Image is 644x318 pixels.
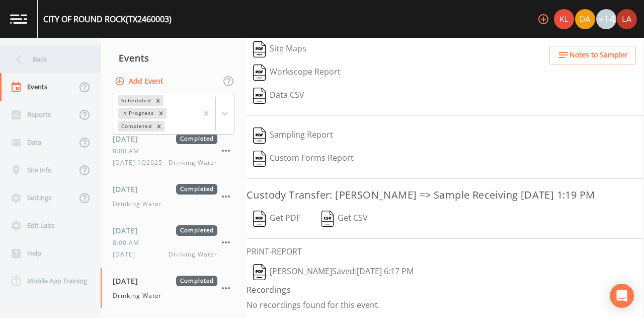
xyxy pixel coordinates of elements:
[153,121,165,132] div: Remove Completed
[152,95,164,106] div: Remove Scheduled
[549,46,636,65] button: Notes to Sampler
[101,125,247,176] a: [DATE]Completed8:00 AM[DATE] 1Q2025Drinking Water
[176,276,217,286] span: Completed
[113,158,168,167] span: [DATE] 1Q2025
[101,176,247,217] a: [DATE]CompletedDrinking Water
[118,108,155,118] div: In Progress
[553,9,575,29] div: Kler Teran
[10,14,27,24] img: logo
[113,147,145,156] span: 8:00 AM
[101,268,247,309] a: [DATE]CompletedDrinking Water
[247,261,420,284] button: [PERSON_NAME]Saved:[DATE] 6:17 PM
[554,9,574,29] img: 9c4450d90d3b8045b2e5fa62e4f92659
[169,158,217,167] span: Drinking Water
[155,108,167,118] div: Remove In Progress
[113,200,162,209] span: Drinking Water
[247,300,644,310] p: No recordings found for this event.
[253,128,266,144] img: svg%3e
[113,291,162,300] span: Drinking Water
[570,49,628,61] span: Notes to Sampler
[321,211,334,227] img: svg%3e
[575,9,595,29] img: a84961a0472e9debc750dd08a004988d
[176,134,217,144] span: Completed
[247,284,644,296] h4: Recordings
[575,9,596,29] div: David Weber
[113,134,145,144] span: [DATE]
[176,184,217,195] span: Completed
[247,38,313,61] button: Site Maps
[113,250,141,259] span: [DATE]
[610,284,634,308] div: Open Intercom Messenger
[253,41,266,57] img: svg%3e
[314,207,375,230] button: Get CSV
[247,84,311,107] button: Data CSV
[247,124,340,147] button: Sampling Report
[247,207,307,230] button: Get PDF
[617,9,637,29] img: cf6e799eed601856facf0d2563d1856d
[253,88,266,104] img: svg%3e
[253,151,266,167] img: svg%3e
[247,247,644,257] h6: PRINT-REPORT
[596,9,616,29] div: +14
[113,276,145,286] span: [DATE]
[113,72,167,91] button: Add Event
[43,13,172,25] div: CITY OF ROUND ROCK (TX2460003)
[253,264,266,280] img: svg%3e
[101,217,247,268] a: [DATE]Completed8:00 AM[DATE]Drinking Water
[247,147,360,170] button: Custom Forms Report
[253,65,266,81] img: svg%3e
[118,95,152,106] div: Scheduled
[113,238,145,247] span: 8:00 AM
[253,211,266,227] img: svg%3e
[113,225,145,236] span: [DATE]
[113,184,145,195] span: [DATE]
[247,187,644,203] h3: Custody Transfer: [PERSON_NAME] => Sample Receiving [DATE] 1:19 PM
[118,121,153,132] div: Completed
[169,250,217,259] span: Drinking Water
[101,45,247,71] div: Events
[247,61,347,84] button: Workscope Report
[176,225,217,236] span: Completed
